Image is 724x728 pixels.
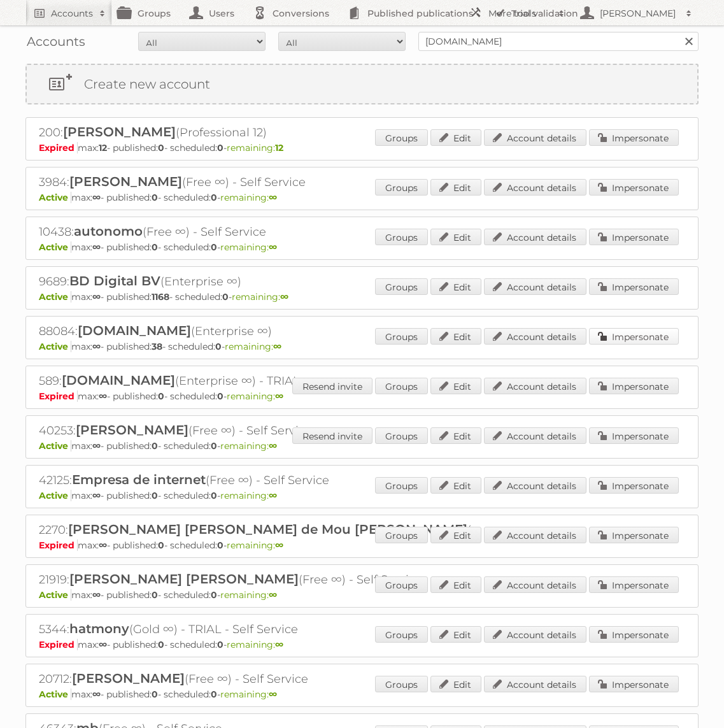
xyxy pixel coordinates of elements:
h2: 5344: (Gold ∞) - TRIAL - Self Service [39,621,485,638]
span: remaining: [227,539,283,551]
a: Edit [430,378,481,394]
span: remaining: [232,291,288,303]
span: [PERSON_NAME] [PERSON_NAME] de Mou [PERSON_NAME] [68,522,467,537]
a: Account details [484,676,586,692]
a: Edit [430,427,481,444]
a: Create new account [27,65,697,103]
h2: 21919: (Free ∞) - Self Service [39,571,485,588]
strong: 0 [211,689,217,700]
h2: 88084: (Enterprise ∞) [39,323,485,339]
a: Groups [375,527,428,543]
h2: 200: (Professional 12) [39,124,485,141]
p: max: - published: - scheduled: - [39,490,685,501]
strong: 0 [158,639,164,650]
p: max: - published: - scheduled: - [39,241,685,253]
span: remaining: [220,589,277,601]
span: [PERSON_NAME] [PERSON_NAME] [69,571,299,587]
a: Groups [375,278,428,295]
a: Impersonate [589,527,679,543]
h2: 3984: (Free ∞) - Self Service [39,174,485,190]
a: Groups [375,129,428,146]
a: Account details [484,477,586,494]
h2: 2270: (Gold ∞) - TRIAL - Self Service [39,522,485,538]
p: max: - published: - scheduled: - [39,192,685,203]
strong: ∞ [273,341,281,352]
strong: 0 [211,490,217,501]
a: Groups [375,229,428,245]
span: [PERSON_NAME] [76,422,188,438]
strong: 1168 [152,291,169,303]
a: Edit [430,626,481,643]
a: Groups [375,328,428,345]
h2: Accounts [51,7,93,20]
a: Edit [430,676,481,692]
p: max: - published: - scheduled: - [39,539,685,551]
strong: 12 [99,142,107,153]
a: Groups [375,576,428,593]
a: Groups [375,378,428,394]
strong: ∞ [92,589,101,601]
p: max: - published: - scheduled: - [39,440,685,452]
strong: ∞ [269,589,277,601]
span: remaining: [227,142,283,153]
span: remaining: [220,490,277,501]
a: Edit [430,278,481,295]
strong: 0 [215,341,222,352]
span: Expired [39,539,78,551]
a: Impersonate [589,229,679,245]
a: Account details [484,626,586,643]
span: remaining: [220,241,277,253]
h2: 20712: (Free ∞) - Self Service [39,671,485,687]
span: remaining: [220,689,277,700]
h2: 9689: (Enterprise ∞) [39,273,485,290]
a: Account details [484,378,586,394]
span: [PERSON_NAME] [63,124,176,139]
strong: ∞ [275,539,283,551]
span: [PERSON_NAME] [72,671,185,686]
p: max: - published: - scheduled: - [39,341,685,352]
a: Account details [484,527,586,543]
p: max: - published: - scheduled: - [39,291,685,303]
span: Active [39,192,71,203]
a: Account details [484,427,586,444]
a: Edit [430,576,481,593]
span: remaining: [225,341,281,352]
a: Edit [430,129,481,146]
p: max: - published: - scheduled: - [39,589,685,601]
strong: ∞ [92,341,101,352]
a: Impersonate [589,179,679,196]
a: Impersonate [589,676,679,692]
h2: 42125: (Free ∞) - Self Service [39,472,485,489]
a: Account details [484,576,586,593]
span: Expired [39,390,78,402]
strong: ∞ [275,390,283,402]
a: Groups [375,676,428,692]
h2: [PERSON_NAME] [597,7,679,20]
strong: ∞ [99,390,107,402]
span: Active [39,341,71,352]
span: Expired [39,142,78,153]
strong: 0 [211,192,217,203]
a: Impersonate [589,129,679,146]
strong: 0 [158,142,164,153]
strong: 0 [211,241,217,253]
a: Account details [484,129,586,146]
a: Impersonate [589,278,679,295]
h2: 10438: (Free ∞) - Self Service [39,224,485,240]
a: Account details [484,179,586,196]
strong: ∞ [92,192,101,203]
a: Account details [484,278,586,295]
strong: 0 [158,390,164,402]
a: Impersonate [589,576,679,593]
strong: 0 [222,291,229,303]
p: max: - published: - scheduled: - [39,390,685,402]
strong: 0 [152,490,158,501]
strong: 0 [152,192,158,203]
a: Resend invite [292,378,373,394]
span: Active [39,689,71,700]
h2: More tools [488,7,552,20]
a: Impersonate [589,427,679,444]
strong: ∞ [92,241,101,253]
a: Resend invite [292,427,373,444]
strong: ∞ [92,689,101,700]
